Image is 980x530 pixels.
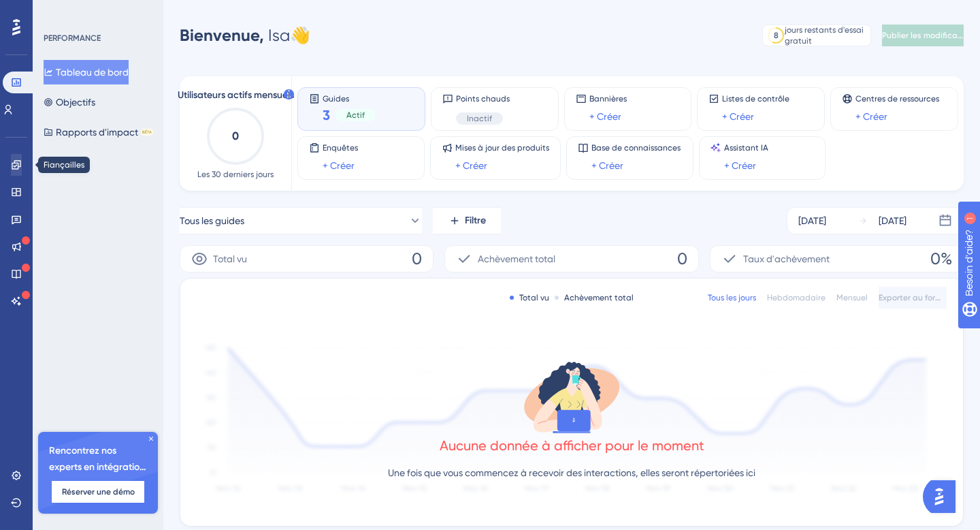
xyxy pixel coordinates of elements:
[455,143,549,153] font: Mises à jour des produits
[440,437,704,454] font: Aucune donnée à afficher pour le moment
[56,67,129,78] font: Tableau de bord
[56,127,138,138] font: Rapports d'impact
[465,215,486,226] font: Filtre
[346,110,365,120] font: Actif
[591,143,681,153] font: Base de connaissances
[232,129,239,142] text: 0
[722,111,754,122] font: + Créer
[798,215,826,226] font: [DATE]
[564,293,634,302] font: Achèvement total
[589,94,627,104] font: Bannières
[433,207,501,234] button: Filtre
[178,89,294,101] font: Utilisateurs actifs mensuels
[722,94,789,104] font: Listes de contrôle
[213,253,247,264] font: Total vu
[519,293,549,302] font: Total vu
[44,120,153,144] button: Rapports d'impactBÊTA
[882,31,977,40] font: Publier les modifications
[49,445,146,489] font: Rencontrez nos experts en intégration 🎧
[478,253,555,264] font: Achèvement total
[855,94,939,104] font: Centres de ressources
[724,160,756,171] font: + Créer
[388,467,755,478] font: Une fois que vous commencez à recevoir des interactions, elles seront répertoriées ici
[290,26,310,45] font: 👋
[44,33,101,43] font: PERFORMANCE
[743,253,830,264] font: Taux d'achèvement
[62,487,135,497] font: Réserver une démo
[879,287,947,309] button: Exporter au format CSV
[56,97,95,108] font: Objectifs
[108,7,112,18] div: 1
[44,90,95,114] button: Objectifs
[836,293,868,302] font: Mensuel
[467,114,492,123] font: Inactif
[197,170,274,179] font: Les 30 derniers jours
[879,215,906,226] font: [DATE]
[142,129,152,134] font: BÊTA
[44,60,129,84] button: Tableau de bord
[879,293,969,302] font: Exporter au format CSV
[455,160,487,171] font: + Créer
[32,6,99,16] font: Besoin d'aide?
[52,481,144,503] button: Réserver une démo
[323,160,355,171] font: + Créer
[708,293,756,302] font: Tous les jours
[882,25,964,46] button: Publier les modifications
[855,111,887,122] font: + Créer
[591,160,623,171] font: + Créer
[412,249,422,268] font: 0
[323,94,349,104] font: Guides
[456,94,510,104] font: Points chauds
[180,215,244,226] font: Tous les guides
[589,111,621,122] font: + Créer
[724,143,768,153] font: Assistant IA
[323,107,330,123] font: 3
[767,293,826,302] font: Hebdomadaire
[268,26,290,45] font: Isa
[930,249,952,268] font: 0%
[923,476,964,517] iframe: Lanceur d'assistant d'IA UserGuiding
[677,249,687,268] font: 0
[774,31,779,40] font: 8
[180,25,264,45] font: Bienvenue,
[785,25,864,46] font: jours restants d'essai gratuit
[180,207,422,234] button: Tous les guides
[323,143,358,153] font: Enquêtes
